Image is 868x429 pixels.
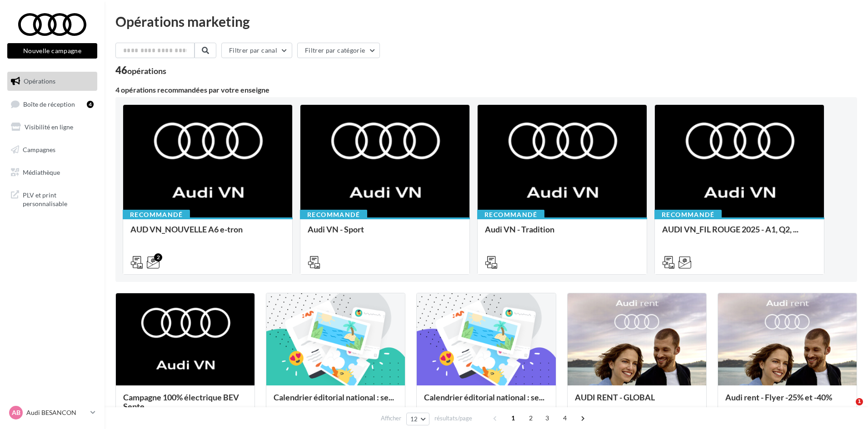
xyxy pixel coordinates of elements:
button: 12 [406,413,429,425]
button: Filtrer par catégorie [297,43,380,58]
div: Recommandé [477,210,544,220]
span: 4 [558,411,572,425]
span: Afficher [381,414,401,423]
span: résultats/page [434,414,472,423]
span: Médiathèque [23,168,60,176]
div: 4 [87,101,94,108]
span: Campagne 100% électrique BEV Septe... [123,392,239,411]
div: Opérations marketing [115,15,857,28]
span: Boîte de réception [23,100,75,108]
span: 12 [410,415,418,423]
div: opérations [127,67,166,75]
span: AB [12,408,20,417]
iframe: Intercom live chat [837,398,859,420]
a: PLV et print personnalisable [5,185,99,212]
span: Audi VN - Sport [308,224,364,234]
span: PLV et print personnalisable [23,189,94,208]
a: AB Audi BESANCON [7,404,97,421]
a: Boîte de réception4 [5,94,99,114]
span: Calendrier éditorial national : se... [274,392,394,402]
span: AUDI VN_FIL ROUGE 2025 - A1, Q2, ... [662,224,798,234]
span: Calendrier éditorial national : se... [424,392,544,402]
p: Audi BESANCON [26,408,87,417]
div: 46 [115,65,166,75]
span: Audi VN - Tradition [485,224,554,234]
div: 2 [154,253,162,261]
span: AUD VN_NOUVELLE A6 e-tron [130,224,243,234]
span: 2 [524,411,538,425]
span: Audi rent - Flyer -25% et -40% [725,392,832,402]
span: Opérations [24,77,55,85]
div: Recommandé [300,210,367,220]
div: Recommandé [654,210,722,220]
span: 3 [540,411,554,425]
a: Opérations [5,72,99,91]
span: AUDI RENT - GLOBAL [575,392,655,402]
div: Recommandé [123,210,190,220]
button: Filtrer par canal [221,43,292,58]
span: 1 [856,398,863,405]
a: Médiathèque [5,163,99,182]
div: 4 opérations recommandées par votre enseigne [115,86,857,94]
button: Nouvelle campagne [7,43,97,59]
span: Visibilité en ligne [25,123,73,131]
a: Campagnes [5,140,99,159]
a: Visibilité en ligne [5,118,99,137]
span: 1 [506,411,520,425]
span: Campagnes [23,146,55,153]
